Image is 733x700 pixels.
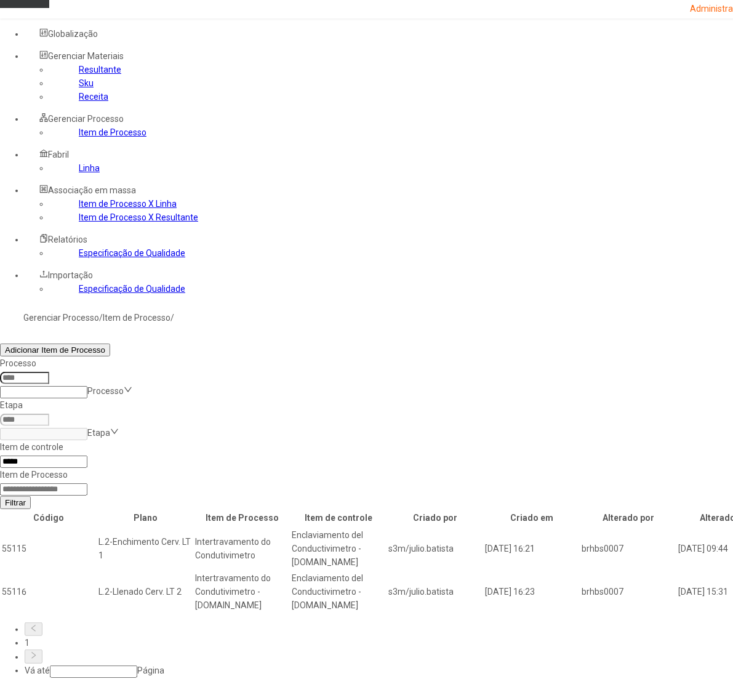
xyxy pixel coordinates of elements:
[291,510,387,525] th: Item de controle
[484,510,580,525] th: Criado em
[5,498,26,507] span: Filtrar
[98,571,193,613] td: L.2-Llenado Cerv. LT 2
[581,571,676,613] td: brhbs0007
[79,92,108,102] a: Receita
[48,51,124,61] span: Gerenciar Materiais
[48,29,98,39] span: Globalização
[170,313,174,323] nz-breadcrumb-separator: /
[1,528,97,569] td: 55115
[291,571,387,613] td: Enclaviamento del Conductivimetro - [DOMAIN_NAME]
[388,510,483,525] th: Criado por
[484,571,580,613] td: [DATE] 16:23
[79,127,146,137] a: Item de Processo
[98,528,193,569] td: L.2-Enchimento Cerv. LT 1
[581,528,676,569] td: brhbs0007
[87,386,124,396] nz-select-placeholder: Processo
[388,571,483,613] td: s3m/julio.batista
[5,345,105,355] span: Adicionar Item de Processo
[48,114,124,124] span: Gerenciar Processo
[48,270,93,280] span: Importação
[23,313,99,323] a: Gerenciar Processo
[388,528,483,569] td: s3m/julio.batista
[48,235,87,244] span: Relatórios
[194,510,290,525] th: Item de Processo
[484,528,580,569] td: [DATE] 16:21
[1,510,97,525] th: Código
[79,212,198,222] a: Item de Processo X Resultante
[87,428,110,438] nz-select-placeholder: Etapa
[291,528,387,569] td: Enclaviamento del Conductivimetro - [DOMAIN_NAME]
[48,185,136,195] span: Associação em massa
[25,638,30,648] a: 1
[79,199,177,209] a: Item de Processo X Linha
[98,510,193,525] th: Plano
[79,65,121,74] a: Resultante
[79,163,100,173] a: Linha
[48,150,69,159] span: Fabril
[103,313,170,323] a: Item de Processo
[581,510,676,525] th: Alterado por
[194,528,290,569] td: Intertravamento do Condutivimetro
[79,78,94,88] a: Sku
[194,571,290,613] td: Intertravamento do Condutivimetro - [DOMAIN_NAME]
[1,571,97,613] td: 55116
[99,313,103,323] nz-breadcrumb-separator: /
[79,284,185,294] a: Especificação de Qualidade
[79,248,185,258] a: Especificação de Qualidade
